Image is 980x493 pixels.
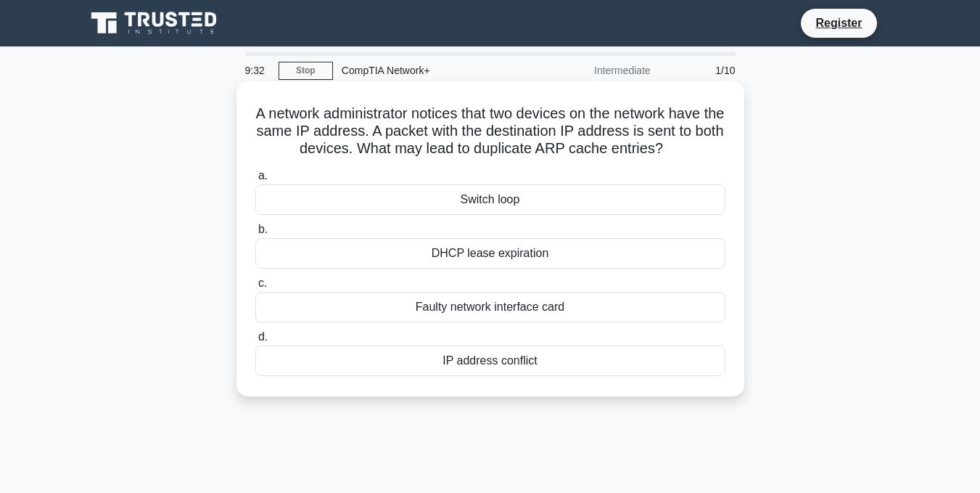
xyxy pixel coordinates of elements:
div: IP address conflict [255,346,725,376]
span: b. [258,223,268,235]
div: CompTIA Network+ [333,56,532,85]
a: Stop [279,62,333,80]
a: Register [807,14,870,32]
div: 9:32 [236,56,279,85]
div: DHCP lease expiration [255,238,725,269]
h5: A network administrator notices that two devices on the network have the same IP address. A packe... [254,105,727,158]
div: Switch loop [255,184,725,215]
span: d. [258,330,268,343]
div: Faulty network interface card [255,292,725,322]
div: 1/10 [659,56,744,85]
span: c. [258,277,267,289]
div: Intermediate [532,56,659,85]
span: a. [258,169,268,182]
